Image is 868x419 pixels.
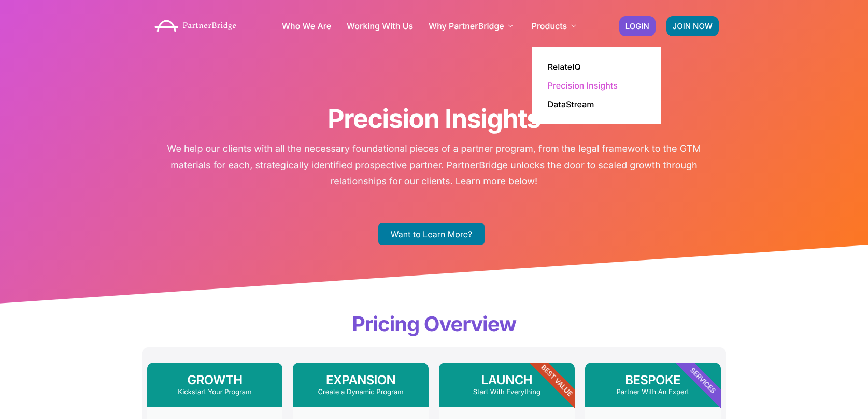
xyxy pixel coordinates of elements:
h3: LAUNCH [439,373,575,388]
span: Start With Everything [473,388,540,396]
a: Why PartnerBridge [429,22,516,30]
a: Who We Are [282,22,331,30]
span: JOIN NOW [673,22,713,30]
a: Products [532,22,579,30]
span: Partner With An Expert [616,388,689,396]
a: Precision Insights [548,81,618,90]
h3: EXPANSION [293,373,429,388]
span: LOGIN [625,22,649,30]
a: RelateIQ [548,63,581,71]
h3: BESPOKE [585,373,721,388]
a: Working With Us [347,22,413,30]
h2: Pricing Overview [139,312,730,337]
h3: GROWTH [147,373,283,388]
span: Kickstart Your Program [178,388,251,396]
a: Want to Learn More? [378,223,485,245]
p: We help our clients with all the necessary foundational pieces of a partner program, from the leg... [151,141,717,190]
a: DataStream [548,100,594,108]
a: JOIN NOW [666,16,719,36]
span: Create a Dynamic Program [318,388,404,396]
h1: Precision Insights [149,104,719,135]
a: LOGIN [619,16,656,36]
